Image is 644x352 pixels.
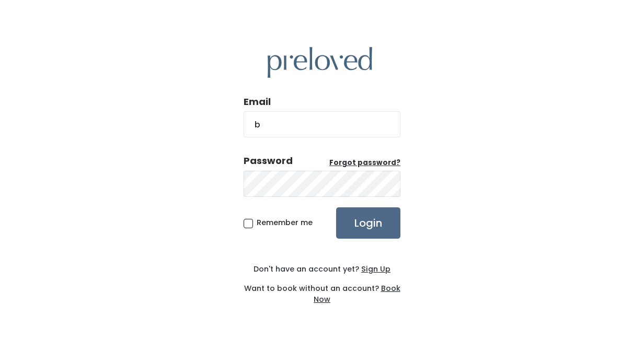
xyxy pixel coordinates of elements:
img: preloved logo [268,47,372,78]
span: Remember me [257,217,313,228]
div: Password [244,154,293,168]
a: Book Now [314,283,400,304]
div: Want to book without an account? [244,275,400,305]
div: Don't have an account yet? [244,264,400,275]
label: Email [244,95,271,109]
input: Login [336,207,400,239]
a: Sign Up [359,264,390,274]
u: Sign Up [361,264,390,274]
u: Forgot password? [329,158,400,168]
a: Forgot password? [329,158,400,168]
